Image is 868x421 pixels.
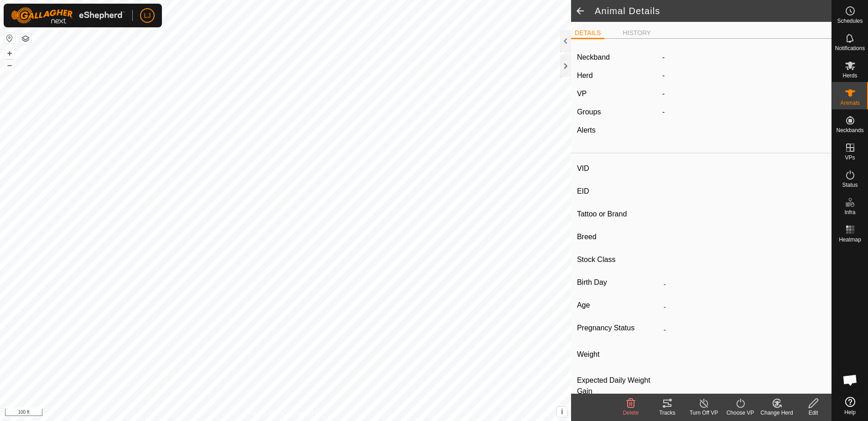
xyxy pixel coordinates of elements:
label: Expected Daily Weight Gain [577,375,660,397]
span: Delete [623,410,639,416]
label: Birth Day [577,277,660,288]
label: Breed [577,231,660,243]
div: - [659,107,829,118]
div: Open chat [837,366,864,394]
div: Choose VP [722,409,759,417]
label: Groups [577,108,601,116]
div: Tracks [649,409,686,417]
a: Contact Us [295,409,322,417]
button: Reset Map [4,33,15,44]
li: DETAILS [571,28,604,39]
button: + [4,48,15,59]
span: Notifications [835,46,865,51]
label: Age [577,299,660,311]
span: - [662,72,665,79]
label: EID [577,185,660,197]
label: Neckband [577,52,610,63]
li: HISTORY [619,28,655,38]
button: i [557,407,567,417]
label: Stock Class [577,254,660,266]
div: Edit [795,409,832,417]
span: Neckbands [836,128,863,133]
div: Change Herd [759,409,795,417]
span: Infra [844,210,855,215]
span: Herds [842,73,857,78]
a: Privacy Policy [249,409,284,417]
a: Help [832,393,868,419]
app-display-virtual-paddock-transition: - [662,90,665,98]
label: - [662,52,665,63]
button: – [4,60,15,71]
span: Help [844,410,856,415]
span: Schedules [837,18,863,24]
span: Animals [840,100,860,106]
label: Weight [577,345,660,364]
span: Heatmap [839,237,861,242]
label: Tattoo or Brand [577,208,660,220]
img: Gallagher Logo [11,7,125,24]
span: LJ [144,11,151,21]
label: VP [577,90,587,98]
h2: Animal Details [595,5,832,16]
span: i [561,408,563,416]
label: Alerts [577,126,596,134]
span: Status [842,182,858,188]
label: Pregnancy Status [577,322,660,334]
div: Turn Off VP [686,409,722,417]
label: VID [577,163,660,175]
button: Map Layers [20,33,31,44]
span: VPs [845,155,855,160]
label: Herd [577,72,593,79]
